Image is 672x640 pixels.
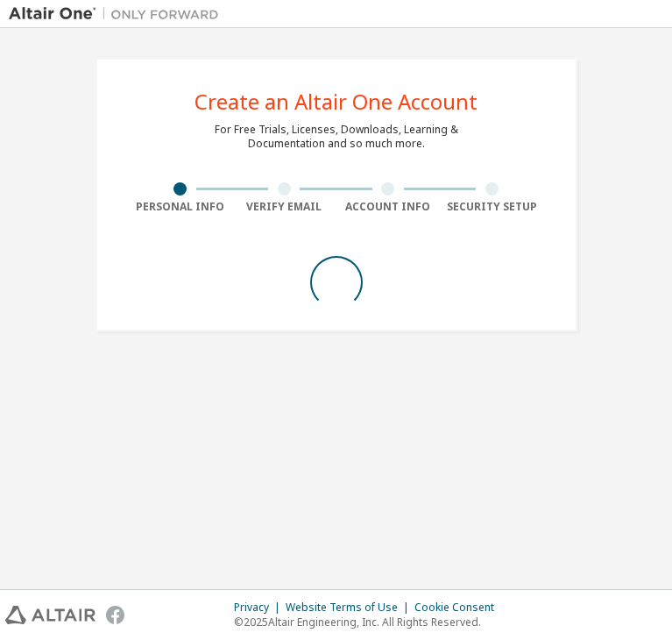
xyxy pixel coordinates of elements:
[106,606,124,624] img: facebook.svg
[5,606,95,624] img: altair_logo.svg
[129,200,233,214] div: Personal Info
[234,615,505,629] p: © 2025 Altair Engineering, Inc. All Rights Reserved.
[440,200,544,214] div: Security Setup
[286,601,414,615] div: Website Terms of Use
[232,200,336,214] div: Verify Email
[414,601,505,615] div: Cookie Consent
[234,601,286,615] div: Privacy
[336,200,441,214] div: Account Info
[9,5,228,23] img: Altair One
[215,123,458,151] div: For Free Trials, Licenses, Downloads, Learning & Documentation and so much more.
[195,91,477,112] div: Create an Altair One Account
